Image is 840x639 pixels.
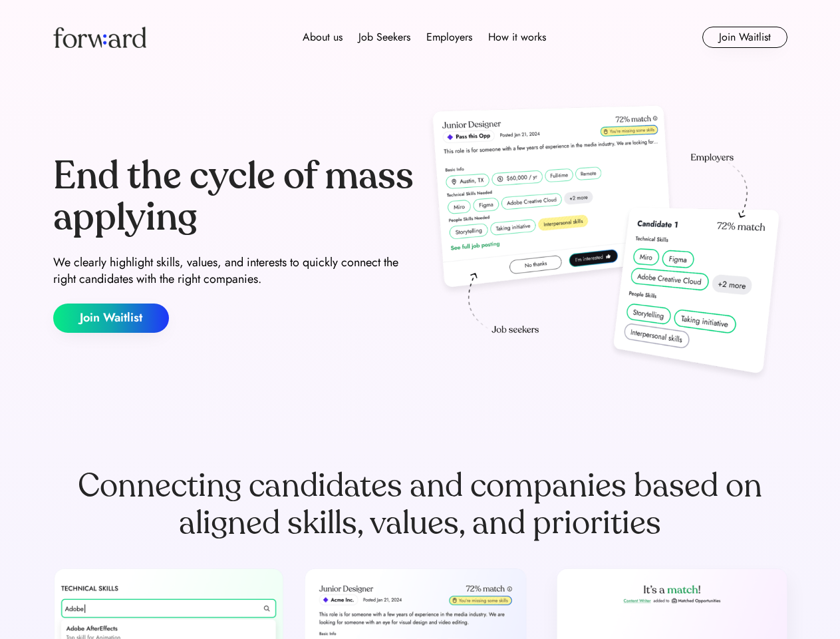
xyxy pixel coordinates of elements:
div: End the cycle of mass applying [53,156,415,238]
button: Join Waitlist [702,27,787,48]
div: Job Seekers [358,29,410,45]
img: hero-image.png [426,101,787,387]
div: Connecting candidates and companies based on aligned skills, values, and priorities [53,467,787,542]
button: Join Waitlist [53,304,169,333]
img: Forward logo [53,27,146,48]
div: We clearly highlight skills, values, and interests to quickly connect the right candidates with t... [53,254,415,288]
div: About us [303,29,343,45]
div: How it works [488,29,546,45]
div: Employers [426,29,472,45]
